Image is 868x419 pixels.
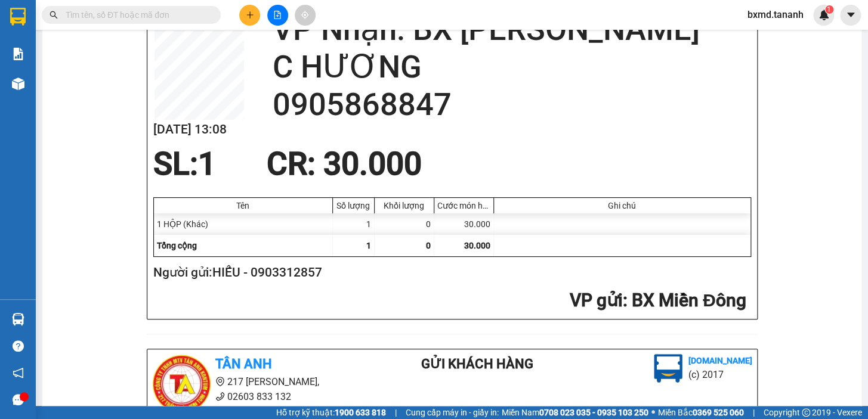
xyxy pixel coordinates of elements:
[215,356,272,371] b: Tân Anh
[273,11,282,19] span: file-add
[157,201,329,210] div: Tên
[102,10,198,39] div: BX [PERSON_NAME]
[421,356,533,371] b: Gửi khách hàng
[198,145,216,182] span: 1
[301,11,309,19] span: aim
[239,5,260,26] button: plus
[818,10,829,20] img: icon-new-feature
[273,86,751,123] h2: 0905868847
[276,406,386,419] span: Hỗ trợ kỹ thuật:
[10,11,29,24] span: Gửi:
[10,8,26,26] img: logo-vxr
[497,201,747,210] div: Ghi chú
[246,11,254,19] span: plus
[153,263,746,283] h2: Người gửi: HIẾU - 0903312857
[738,7,813,22] span: bxmd.tananh
[152,354,212,414] img: logo.jpg
[654,354,682,383] img: logo.jpg
[395,406,397,419] span: |
[651,410,655,415] span: ⚪️
[539,408,648,417] strong: 0708 023 035 - 0935 103 250
[215,377,225,386] span: environment
[273,48,751,86] h2: C HƯƠNG
[375,213,434,235] div: 0
[157,241,197,250] span: Tổng cộng
[10,53,94,70] div: 0903312857
[658,406,744,419] span: Miền Bắc
[152,374,374,389] li: 217 [PERSON_NAME],
[267,5,288,26] button: file-add
[50,11,58,19] span: search
[12,48,24,60] img: solution-icon
[688,367,752,382] li: (c) 2017
[366,241,371,250] span: 1
[10,10,94,39] div: BX Miền Đông
[13,367,24,378] span: notification
[153,288,746,313] h2: : BX Miền Đông
[102,39,198,53] div: C HƯƠNG
[66,8,206,21] input: Tìm tên, số ĐT hoặc mã đơn
[102,11,131,24] span: Nhận:
[464,241,490,250] span: 30.000
[840,5,861,26] button: caret-down
[12,313,24,325] img: warehouse-icon
[502,406,648,419] span: Miền Nam
[215,392,225,401] span: phone
[426,241,431,250] span: 0
[13,394,24,405] span: message
[693,408,744,417] strong: 0369 525 060
[434,213,494,235] div: 30.000
[336,201,371,210] div: Số lượng
[827,5,831,14] span: 1
[295,5,316,26] button: aim
[154,213,333,235] div: 1 HỘP (Khác)
[153,145,198,182] span: SL:
[102,53,198,70] div: 0905868847
[335,408,386,417] strong: 1900 633 818
[688,356,752,365] b: [DOMAIN_NAME]
[9,77,95,91] div: 30.000
[845,10,856,20] span: caret-down
[378,201,431,210] div: Khối lượng
[152,389,374,404] li: 02603 833 132
[12,77,24,90] img: warehouse-icon
[267,145,422,182] span: CR : 30.000
[333,213,375,235] div: 1
[406,406,499,419] span: Cung cấp máy in - giấy in:
[825,5,833,14] sup: 1
[753,406,755,419] span: |
[9,78,27,91] span: CR :
[437,201,490,210] div: Cước món hàng
[570,290,623,311] span: VP gửi
[13,340,24,352] span: question-circle
[153,120,245,139] h2: [DATE] 13:08
[802,408,810,417] span: copyright
[10,39,94,53] div: HIẾU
